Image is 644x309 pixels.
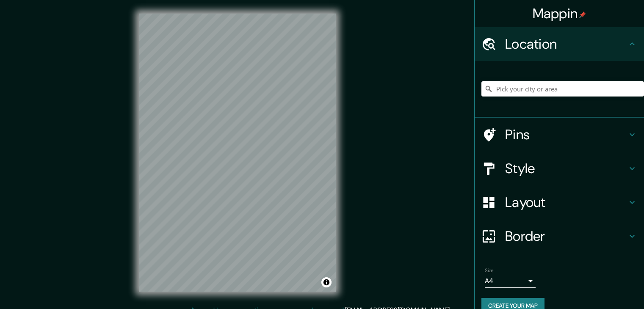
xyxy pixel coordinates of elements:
button: Toggle attribution [321,277,332,287]
div: Border [475,219,644,253]
input: Pick your city or area [481,81,644,97]
h4: Style [505,160,627,177]
h4: Location [505,36,627,52]
canvas: Map [139,14,336,292]
div: Location [475,27,644,61]
h4: Mappin [533,5,586,22]
label: Size [485,267,494,274]
div: Pins [475,118,644,152]
div: Layout [475,185,644,219]
h4: Border [505,228,627,245]
img: pin-icon.png [579,11,586,18]
iframe: Help widget launcher [569,276,635,300]
h4: Layout [505,194,627,211]
h4: Pins [505,126,627,143]
div: Style [475,152,644,185]
div: A4 [485,274,536,288]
